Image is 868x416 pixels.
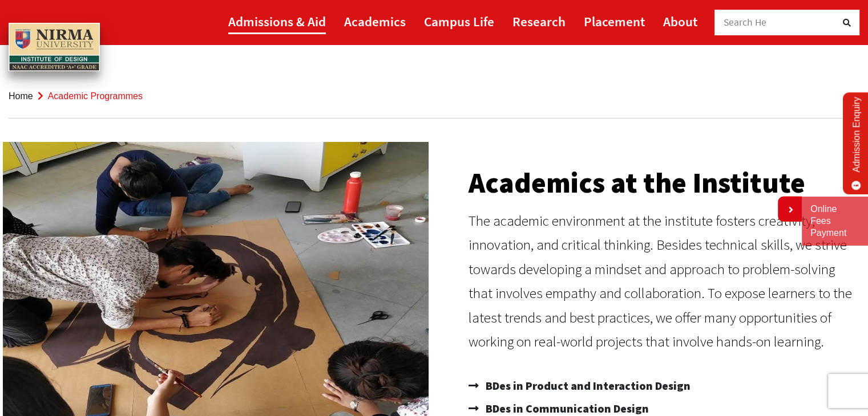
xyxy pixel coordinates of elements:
a: BDes in Product and Interaction Design [469,374,857,397]
span: Academic Programmes [48,91,143,101]
h2: Academics at the Institute [469,169,857,197]
a: Research [512,9,566,34]
a: Home [9,91,33,101]
a: Admissions & Aid [228,9,326,34]
span: Search He [724,16,767,28]
img: main_logo [9,23,100,72]
a: Online Fees Payment [810,203,859,239]
a: Academics [344,9,406,34]
a: Placement [584,9,645,34]
a: Campus Life [424,9,494,34]
p: The academic environment at the institute fosters creativity, innovation, and critical thinking. ... [469,209,857,354]
nav: breadcrumb [9,74,859,119]
span: BDes in Product and Interaction Design [483,374,691,397]
a: About [663,9,697,34]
